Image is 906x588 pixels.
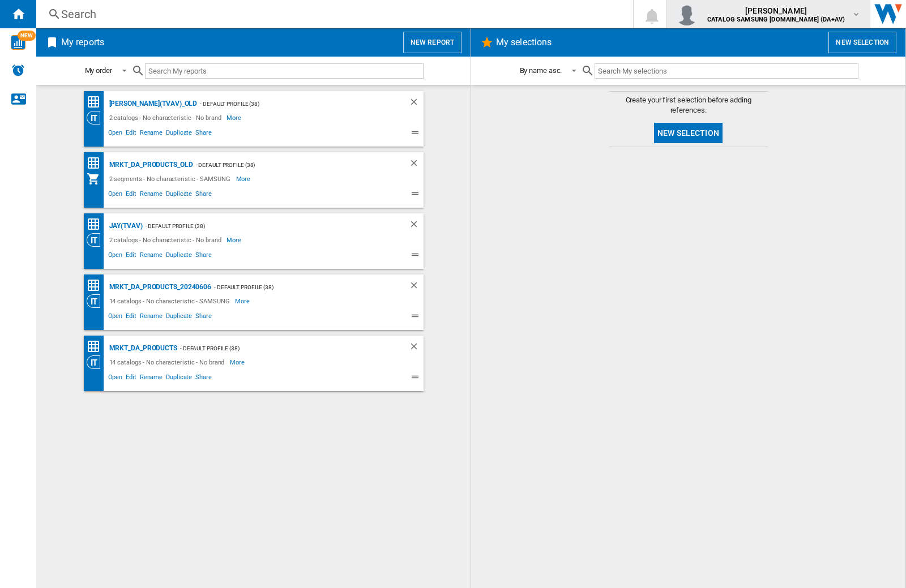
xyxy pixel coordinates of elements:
[59,32,106,53] h2: My reports
[194,188,213,202] span: Share
[609,95,768,115] span: Create your first selection before adding references.
[87,278,106,293] div: Price Matrix
[87,355,106,369] div: Category View
[106,172,236,186] div: 2 segments - No characteristic - SAMSUNG
[106,233,227,247] div: 2 catalogs - No characteristic - No brand
[87,95,106,109] div: Price Matrix
[409,341,424,355] div: Delete
[85,66,112,75] div: My order
[106,111,227,125] div: 2 catalogs - No characteristic - No brand
[87,172,106,186] div: My Assortment
[138,311,164,324] span: Rename
[230,355,246,369] span: More
[11,63,25,77] img: alerts-logo.svg
[106,97,198,111] div: [PERSON_NAME](TVAV)_old
[106,250,125,263] span: Open
[106,311,125,324] span: Open
[707,5,845,16] span: [PERSON_NAME]
[235,294,251,308] span: More
[409,280,424,294] div: Delete
[106,158,193,172] div: MRKT_DA_PRODUCTS_OLD
[409,219,424,233] div: Delete
[106,127,125,141] span: Open
[106,355,230,369] div: 14 catalogs - No characteristic - No brand
[106,188,125,202] span: Open
[164,311,194,324] span: Duplicate
[124,372,138,385] span: Edit
[18,31,36,41] span: NEW
[520,66,562,75] div: By name asc.
[138,127,164,141] span: Rename
[87,111,106,125] div: Category View
[145,63,424,79] input: Search My reports
[106,294,236,308] div: 14 catalogs - No characteristic - SAMSUNG
[106,341,177,355] div: MRKT_DA_PRODUCTS
[193,158,386,172] div: - Default profile (38)
[409,158,424,172] div: Delete
[124,311,138,324] span: Edit
[106,219,143,233] div: JAY(TVAV)
[177,341,386,355] div: - Default profile (38)
[194,127,213,141] span: Share
[164,188,194,202] span: Duplicate
[494,32,554,53] h2: My selections
[61,6,604,22] div: Search
[194,311,213,324] span: Share
[194,372,213,385] span: Share
[87,233,106,247] div: Category View
[197,97,386,111] div: - Default profile (38)
[124,188,138,202] span: Edit
[403,32,461,53] button: New report
[87,217,106,231] div: Price Matrix
[828,32,896,53] button: New selection
[226,233,243,247] span: More
[595,63,858,79] input: Search My selections
[124,250,138,263] span: Edit
[164,250,194,263] span: Duplicate
[236,172,253,186] span: More
[138,372,164,385] span: Rename
[106,280,212,294] div: MRKT_DA_PRODUCTS_20240606
[226,111,243,125] span: More
[87,340,106,354] div: Price Matrix
[707,16,845,23] b: CATALOG SAMSUNG [DOMAIN_NAME] (DA+AV)
[211,280,386,294] div: - Default profile (38)
[138,188,164,202] span: Rename
[676,3,698,25] img: profile.jpg
[654,123,723,143] button: New selection
[11,35,25,50] img: wise-card.svg
[164,372,194,385] span: Duplicate
[409,97,424,111] div: Delete
[194,250,213,263] span: Share
[124,127,138,141] span: Edit
[106,372,125,385] span: Open
[138,250,164,263] span: Rename
[87,156,106,170] div: Price Matrix
[87,294,106,308] div: Category View
[164,127,194,141] span: Duplicate
[143,219,386,233] div: - Default profile (38)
